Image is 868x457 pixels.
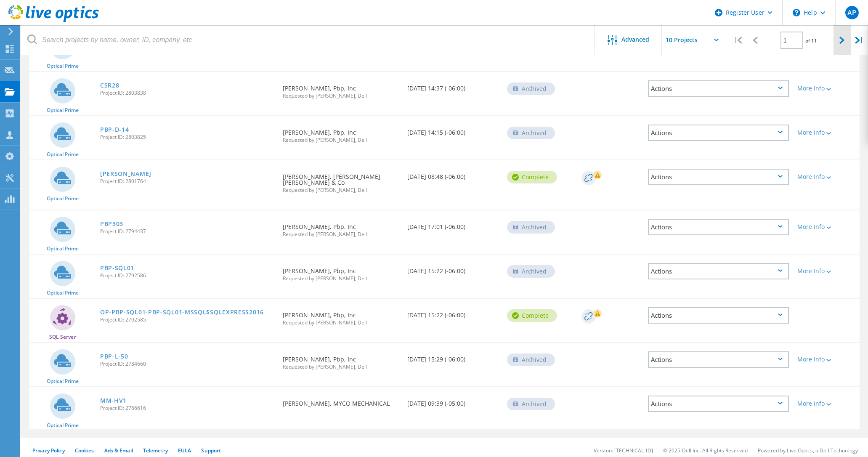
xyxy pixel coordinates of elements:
[621,37,649,43] span: Advanced
[403,299,503,327] div: [DATE] 15:22 (-06:00)
[403,160,503,188] div: [DATE] 08:48 (-06:00)
[100,171,151,177] a: [PERSON_NAME]
[100,273,274,278] span: Project ID: 2792586
[851,25,868,55] div: |
[100,398,127,404] a: MM-HV1
[100,229,274,234] span: Project ID: 2794437
[648,169,789,185] div: Actions
[8,18,99,24] a: Live Optics Dashboard
[507,398,555,410] div: Archived
[100,317,274,322] span: Project ID: 2792585
[797,174,855,180] div: More Info
[100,90,274,96] span: Project ID: 2803838
[797,268,855,274] div: More Info
[47,64,79,69] span: Optical Prime
[100,221,123,227] a: PBP303
[847,9,856,16] span: AP
[283,93,399,98] span: Requested by [PERSON_NAME], Dell
[100,406,274,411] span: Project ID: 2766616
[805,37,817,44] span: of 11
[100,135,274,140] span: Project ID: 2803825
[403,116,503,144] div: [DATE] 14:15 (-06:00)
[21,25,595,55] input: Search projects by name, owner, ID, company, etc
[283,364,399,369] span: Requested by [PERSON_NAME], Dell
[100,361,274,367] span: Project ID: 2784660
[648,307,789,324] div: Actions
[47,108,79,113] span: Optical Prime
[797,85,855,91] div: More Info
[403,72,503,100] div: [DATE] 14:37 (-06:00)
[283,188,399,193] span: Requested by [PERSON_NAME], Dell
[507,265,555,278] div: Archived
[143,447,168,454] a: Telemetry
[797,224,855,230] div: More Info
[758,447,858,454] li: Powered by Live Optics, a Dell Technology
[279,72,403,107] div: [PERSON_NAME], Pbp, Inc
[507,171,557,183] div: Complete
[104,447,133,454] a: Ads & Email
[403,387,503,415] div: [DATE] 09:39 (-05:00)
[793,9,800,16] svg: \n
[47,246,79,251] span: Optical Prime
[279,210,403,245] div: [PERSON_NAME], Pbp, Inc
[507,82,555,95] div: Archived
[594,447,653,454] li: Version: [TECHNICAL_ID]
[283,138,399,143] span: Requested by [PERSON_NAME], Dell
[47,290,79,295] span: Optical Prime
[403,343,503,371] div: [DATE] 15:29 (-06:00)
[100,265,134,271] a: PBP-SQL01
[201,447,221,454] a: Support
[283,320,399,325] span: Requested by [PERSON_NAME], Dell
[49,335,76,340] span: SQL Server
[32,447,65,454] a: Privacy Policy
[178,447,191,454] a: EULA
[648,80,789,97] div: Actions
[100,309,264,315] a: OP-PBP-SQL01-PBP-SQL01-MSSQL$SQLEXPRESS2016
[100,82,119,88] a: CSR28
[729,25,746,55] div: |
[283,232,399,237] span: Requested by [PERSON_NAME], Dell
[279,255,403,290] div: [PERSON_NAME], Pbp, Inc
[507,221,555,234] div: Archived
[75,447,94,454] a: Cookies
[507,309,557,322] div: Complete
[648,219,789,235] div: Actions
[663,447,748,454] li: © 2025 Dell Inc. All Rights Reserved
[648,263,789,279] div: Actions
[100,353,128,359] a: PBP-L-50
[100,127,129,133] a: PBP-D-14
[648,351,789,368] div: Actions
[507,353,555,366] div: Archived
[279,116,403,151] div: [PERSON_NAME], Pbp, Inc
[47,423,79,428] span: Optical Prime
[797,130,855,136] div: More Info
[797,356,855,362] div: More Info
[403,255,503,282] div: [DATE] 15:22 (-06:00)
[403,210,503,238] div: [DATE] 17:01 (-06:00)
[279,387,403,415] div: [PERSON_NAME], MYCO MECHANICAL
[279,343,403,378] div: [PERSON_NAME], Pbp, Inc
[648,125,789,141] div: Actions
[100,179,274,184] span: Project ID: 2801764
[47,196,79,201] span: Optical Prime
[47,379,79,384] span: Optical Prime
[507,127,555,139] div: Archived
[279,160,403,201] div: [PERSON_NAME], [PERSON_NAME] [PERSON_NAME] & Co
[47,152,79,157] span: Optical Prime
[797,401,855,407] div: More Info
[283,276,399,281] span: Requested by [PERSON_NAME], Dell
[648,396,789,412] div: Actions
[279,299,403,334] div: [PERSON_NAME], Pbp, Inc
